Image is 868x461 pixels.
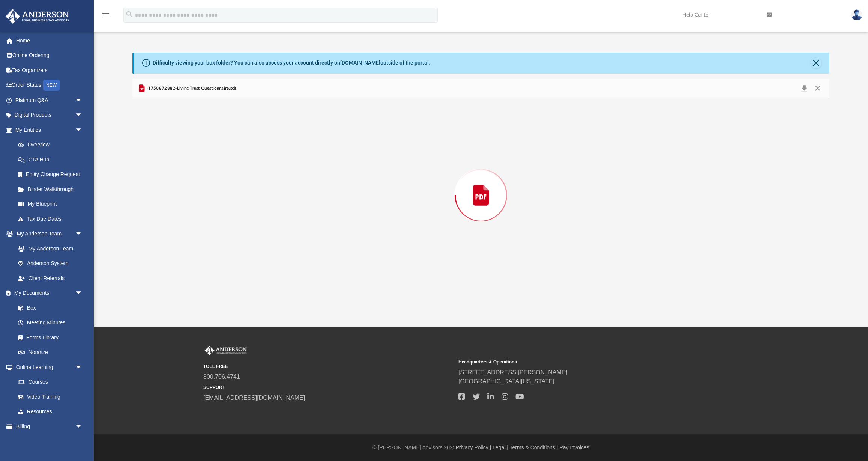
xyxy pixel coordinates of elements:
[132,79,829,292] div: Preview
[5,48,94,63] a: Online Ordering
[75,226,90,242] span: arrow_drop_down
[11,345,90,360] a: Notarize
[458,369,567,375] a: [STREET_ADDRESS][PERSON_NAME]
[153,59,430,67] div: Difficulty viewing your box folder? You can also access your account directly on outside of the p...
[811,58,821,68] button: Close
[203,384,453,391] small: SUPPORT
[3,9,71,24] img: Anderson Advisors Platinum Portal
[203,374,240,380] a: 800.706.4741
[11,167,94,182] a: Entity Change Request
[11,152,94,167] a: CTA Hub
[11,389,86,404] a: Video Training
[11,182,94,197] a: Binder Walkthrough
[5,434,94,449] a: Events Calendar
[94,444,868,452] div: © [PERSON_NAME] Advisors 2025
[559,444,589,450] a: Pay Invoices
[456,444,491,450] a: Privacy Policy |
[146,85,236,92] span: 1750872882-Living Trust Questionnaire.pdf
[458,359,708,365] small: Headquarters & Operations
[11,241,86,256] a: My Anderson Team
[493,444,508,450] a: Legal |
[11,271,90,286] a: Client Referrals
[5,63,94,78] a: Tax Organizers
[11,137,94,152] a: Overview
[510,444,558,450] a: Terms & Conditions |
[75,419,90,434] span: arrow_drop_down
[75,122,90,138] span: arrow_drop_down
[5,286,90,301] a: My Documentsarrow_drop_down
[203,346,248,356] img: Anderson Advisors Platinum Portal
[11,211,94,226] a: Tax Due Dates
[797,83,811,94] button: Download
[203,363,453,370] small: TOLL FREE
[75,286,90,301] span: arrow_drop_down
[43,80,60,91] div: NEW
[11,375,90,390] a: Courses
[101,11,110,20] i: menu
[458,378,554,384] a: [GEOGRAPHIC_DATA][US_STATE]
[11,404,90,419] a: Resources
[340,60,380,66] a: [DOMAIN_NAME]
[811,83,824,94] button: Close
[11,197,90,212] a: My Blueprint
[203,395,305,401] a: [EMAIL_ADDRESS][DOMAIN_NAME]
[11,315,90,330] a: Meeting Minutes
[5,93,94,108] a: Platinum Q&Aarrow_drop_down
[75,360,90,375] span: arrow_drop_down
[5,122,94,137] a: My Entitiesarrow_drop_down
[101,14,110,20] a: menu
[11,330,86,345] a: Forms Library
[11,256,90,271] a: Anderson System
[11,300,86,315] a: Box
[5,360,90,375] a: Online Learningarrow_drop_down
[5,108,94,123] a: Digital Productsarrow_drop_down
[5,419,94,434] a: Billingarrow_drop_down
[851,9,862,20] img: User Pic
[75,93,90,108] span: arrow_drop_down
[5,33,94,48] a: Home
[125,10,134,18] i: search
[5,78,94,93] a: Order StatusNEW
[5,226,90,241] a: My Anderson Teamarrow_drop_down
[75,108,90,123] span: arrow_drop_down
